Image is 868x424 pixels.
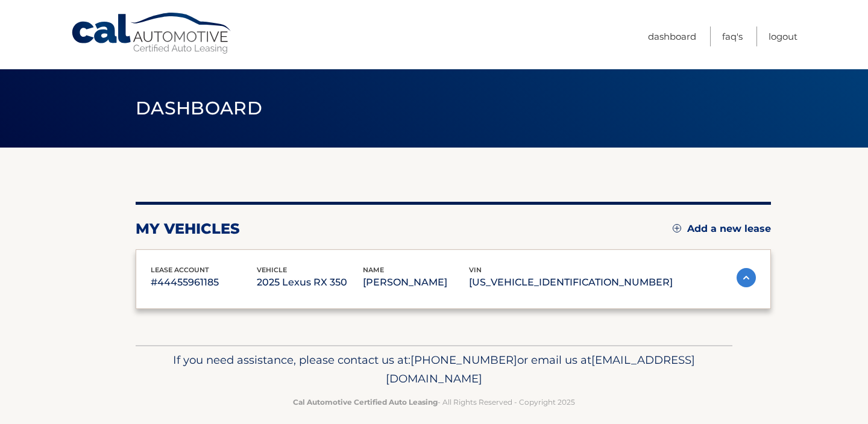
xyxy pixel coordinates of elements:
[769,26,797,46] a: Logout
[257,274,363,291] p: 2025 Lexus RX 350
[363,266,384,274] span: name
[737,268,756,287] img: accordion-active.svg
[71,12,233,55] a: Cal Automotive
[410,353,517,367] span: [PHONE_NUMBER]
[293,397,438,407] strong: Cal Automotive Certified Auto Leasing
[151,266,209,274] span: lease account
[648,26,696,46] a: Dashboard
[257,266,287,274] span: vehicle
[363,274,469,291] p: [PERSON_NAME]
[673,224,681,232] img: add.svg
[143,396,725,408] p: - All Rights Reserved - Copyright 2025
[151,274,257,291] p: #44455961185
[136,220,240,238] h2: my vehicles
[469,266,482,274] span: vin
[722,26,743,46] a: FAQ's
[136,97,262,119] span: Dashboard
[469,274,673,291] p: [US_VEHICLE_IDENTIFICATION_NUMBER]
[673,223,771,235] a: Add a new lease
[143,351,725,389] p: If you need assistance, please contact us at: or email us at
